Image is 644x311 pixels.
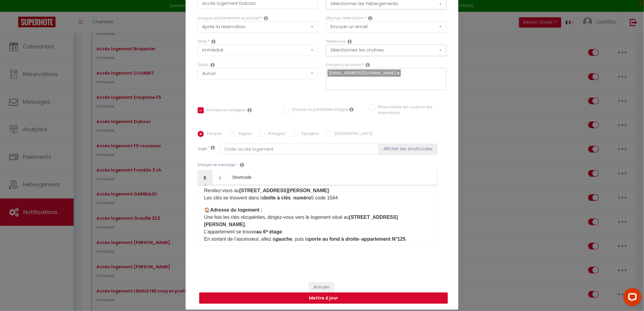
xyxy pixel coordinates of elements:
[211,145,215,150] i: Subject
[275,236,292,242] strong: gauche
[204,131,222,138] label: Français
[329,70,396,76] span: [EMAIL_ADDRESS][DOMAIN_NAME]
[298,131,319,138] label: Espagnol
[265,131,285,138] label: Portugais
[210,181,248,186] strong: Accès aux clés :
[211,39,216,44] i: Action Time
[198,15,259,21] label: Lorsque cet événement se produit
[309,236,359,242] strong: porte au fond à droite
[379,144,437,155] button: Afficher les shortcodes
[349,107,354,112] i: Envoyer au prestataire si il est assigné
[366,62,370,67] i: Recipient
[227,170,257,185] a: Shortcode
[240,188,329,193] strong: [STREET_ADDRESS][PERSON_NAME]
[204,180,431,202] p: 🔑 Rendez-vous au . Les clés se trouvent dans la 5 code 1564 ​
[326,62,361,68] label: Envoyer à cet email
[198,146,207,152] label: Sujet
[619,286,644,311] iframe: LiveChat chat widget
[198,170,213,185] a: Bold
[326,15,364,21] label: Effectuer cette action
[326,45,446,56] button: Sélectionnez les chaînes
[213,170,227,185] a: Italic
[210,62,215,67] i: Booking status
[240,162,244,167] i: Message
[204,206,431,243] p: 🏠 Une fois les clés récupérées, dirigez-vous vers le logement situé au . L’appartement se trouve ...
[198,39,207,45] label: Délai
[309,282,334,293] button: Annuler
[256,229,282,234] strong: au 6ᵉ étage
[204,215,398,227] strong: [STREET_ADDRESS][PERSON_NAME]
[332,131,372,138] label: [GEOGRAPHIC_DATA]
[198,62,209,68] label: Statut
[264,195,311,200] strong: boîte à clés numéro
[199,293,448,304] button: Mettre à jour
[326,39,346,45] label: Plateforme
[361,236,405,242] strong: appartement N°125
[235,131,252,138] label: Anglais
[198,162,235,168] label: Envoyer ce message
[247,108,252,112] i: Envoyer au voyageur
[264,16,268,21] i: Event Occur
[347,39,352,44] i: Action Channel
[368,16,372,21] i: Action Type
[210,207,262,212] strong: Adresse du logement :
